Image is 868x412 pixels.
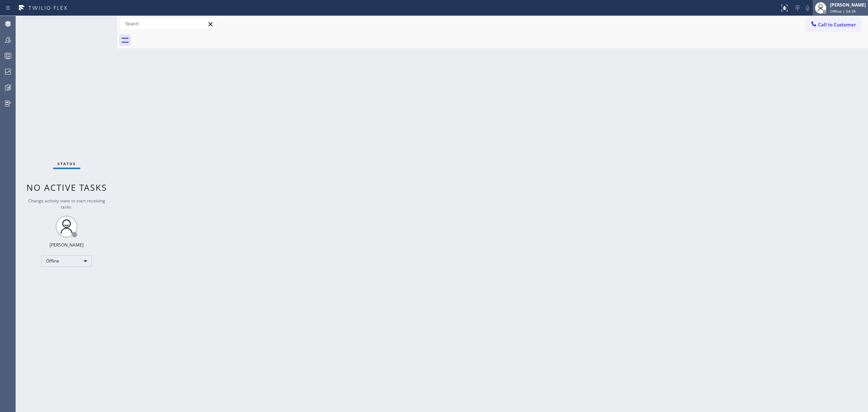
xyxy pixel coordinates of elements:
[26,181,107,193] span: No active tasks
[41,255,92,267] div: Offline
[830,2,866,8] div: [PERSON_NAME]
[50,242,84,248] div: [PERSON_NAME]
[120,18,217,30] input: Search
[58,161,76,166] span: Status
[818,21,856,28] span: Call to Customer
[830,9,856,14] span: Offline | 54:39
[805,18,861,31] button: Call to Customer
[28,198,105,210] span: Change activity state to start receiving tasks.
[803,3,813,13] button: Mute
